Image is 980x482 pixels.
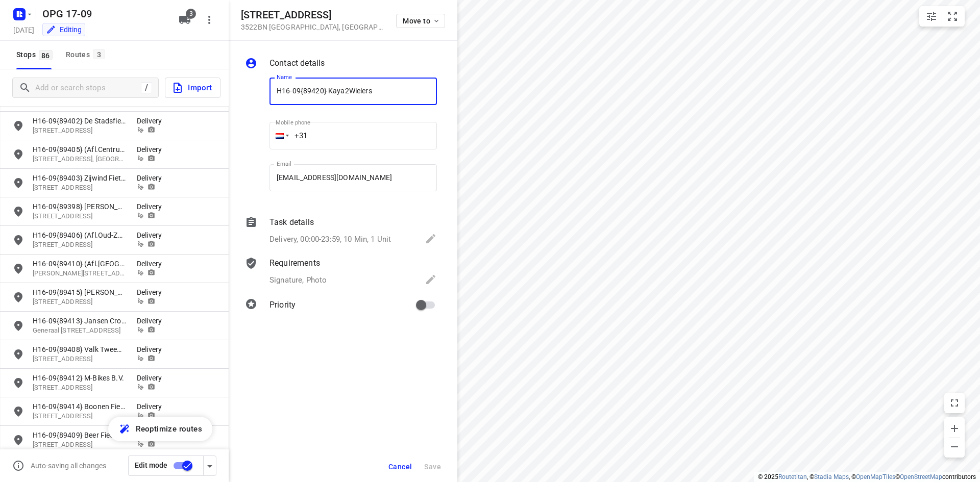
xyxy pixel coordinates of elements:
[204,459,216,472] div: Driver app settings
[33,373,127,383] p: H16-09{89412} M-Bikes B.V.
[33,269,127,278] p: Frederik Hendriklaan 81A, 2582BV, Den Haag, NL
[66,48,108,61] div: Routes
[33,173,127,183] p: H16-09{89403} Zijwind Fietsenmakerij
[186,9,196,19] span: 3
[33,155,127,164] p: Nieuwezijds Voorburgwal 146, 1012SJ, Amsterdam, nl
[814,473,849,480] a: Stadia Maps
[856,473,895,480] a: OpenMapTiles
[269,274,327,286] p: Signature, Photo
[137,401,167,412] p: Delivery
[38,6,170,22] h5: Rename
[33,201,127,212] p: H16-09{89398} Marcel Tweewielers
[35,80,141,96] input: Add or search stops
[33,430,127,440] p: H16-09{89409} Beer Fietsen
[900,473,942,480] a: OpenStreetMap
[137,144,167,155] p: Delivery
[33,116,127,126] p: H16-09{89402} De Stadsfiets
[276,120,310,125] label: Mobile phone
[269,216,314,229] p: Task details
[384,458,416,476] button: Cancel
[269,299,296,311] p: Priority
[16,48,56,61] span: Stops
[245,216,437,247] div: Task detailsDelivery, 00:00-23:59, 10 Min, 1 Unit
[33,240,127,250] p: Koninginneweg 267-269, 1075CW, Amsterdam, NL
[93,49,105,59] span: 3
[33,212,127,221] p: Grote Bickersstraat 33, 1013KN, Amsterdam, NL
[778,473,807,480] a: Routetitan
[33,259,127,269] p: H16-09{89410} (Afl.Den Haag) ZFP
[269,57,325,69] p: Contact details
[175,10,195,30] button: 3
[46,24,82,35] div: You are currently in edit mode.
[241,9,384,21] h5: [STREET_ADDRESS]
[33,316,127,326] p: H16-09{89413} Jansen Cronje bv
[33,412,127,421] p: Mecklenburglaan 2, 3843BP, Harderwijk, NL
[108,417,212,441] button: Reoptimize routes
[31,462,106,470] p: Auto-saving all changes
[425,273,437,286] svg: Edit
[425,233,437,245] svg: Edit
[33,401,127,412] p: H16-09{89414} Boonen Fietsen
[33,287,127,297] p: H16-09{89415} Van Beek Tweewielers B.V.
[135,461,167,469] span: Edit mode
[137,230,167,240] p: Delivery
[33,297,127,307] p: Herenstraat 73, 1211CA, Hilversum, NL
[165,78,220,98] button: Import
[141,82,152,93] div: /
[33,230,127,240] p: H16-09{89406} (Afl.Oud-Zuid) ZFP
[137,316,167,326] p: Delivery
[33,144,127,155] p: H16-09{89405} (Afl.Centrum) ZFP
[9,24,38,36] h5: Project date
[245,57,437,71] div: Contact details
[241,23,384,31] p: 3522BN [GEOGRAPHIC_DATA] , [GEOGRAPHIC_DATA]
[137,259,167,269] p: Delivery
[33,383,127,393] p: Prinsesseweg 216, 9717BH, Groningen, NL
[33,344,127,354] p: H16-09{89408} Valk Tweewielers
[199,10,219,30] button: More
[137,173,167,183] p: Delivery
[33,126,127,136] p: Ceintuurbaan 354, 1072GP, Amsterdam, NL
[33,440,127,450] p: Weimarstraat 31, 2562GP, Den Haag, NL
[171,81,212,94] span: Import
[269,234,391,245] p: Delivery, 00:00-23:59, 10 Min, 1 Unit
[245,257,437,288] div: RequirementsSignature, Photo
[137,344,167,354] p: Delivery
[269,257,320,269] p: Requirements
[137,287,167,297] p: Delivery
[136,422,202,436] span: Reoptimize routes
[33,183,127,193] p: Scheldestraat 11, 1078GD, Amsterdam, NL
[33,326,127,336] p: Generaal Cronjéstraat 160, 2021JN, Haarlem, NL
[396,14,445,28] button: Move to
[942,6,963,27] button: Fit zoom
[921,6,942,27] button: Map settings
[137,116,167,126] p: Delivery
[39,50,53,60] span: 86
[388,463,412,471] span: Cancel
[403,17,440,25] span: Move to
[137,201,167,212] p: Delivery
[919,6,965,27] div: small contained button group
[269,122,437,149] input: 1 (702) 123-4567
[269,122,289,149] div: Netherlands: + 31
[137,373,167,383] p: Delivery
[159,78,220,98] a: Import
[758,473,976,480] li: © 2025 , © , © © contributors
[33,354,127,364] p: Hellendoornseweg 7A, 7688PC, Daarle, NL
